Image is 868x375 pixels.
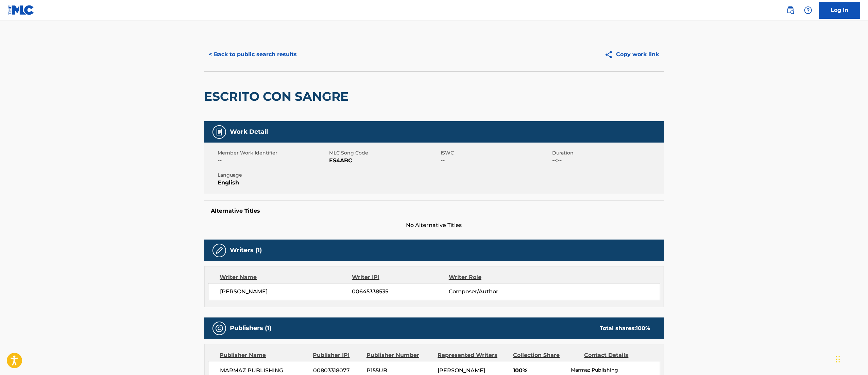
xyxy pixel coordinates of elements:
span: P155UB [367,366,432,375]
div: Publisher Name [220,351,308,359]
h5: Publishers (1) [230,324,272,332]
button: < Back to public search results [204,46,302,63]
h5: Work Detail [230,128,268,136]
span: -- [218,157,328,165]
div: Represented Writers [438,351,508,359]
div: Publisher IPI [313,351,361,359]
div: Writer Role [449,273,537,281]
a: Public Search [784,3,797,17]
img: Copy work link [605,50,616,59]
span: Member Work Identifier [218,149,328,157]
span: ISWC [441,149,551,157]
img: Work Detail [215,128,223,136]
span: 00645338535 [352,288,448,296]
span: MARMAZ PUBLISHING [220,366,308,375]
img: search [786,6,795,14]
span: Composer/Author [449,288,537,296]
img: Publishers [215,324,223,332]
div: Writer Name [220,273,352,281]
div: Help [801,3,815,17]
img: Writers [215,246,223,255]
div: Contact Details [584,351,650,359]
h5: Alternative Titles [211,208,657,214]
div: Collection Share [513,351,579,359]
span: English [218,179,328,187]
div: Total shares: [600,324,650,332]
span: Language [218,172,328,179]
span: Duration [552,149,662,157]
img: help [804,6,812,14]
span: -- [441,157,551,165]
span: 100 % [636,325,650,331]
iframe: Chat Widget [834,342,868,375]
h5: Writers (1) [230,246,262,254]
div: Arrastrar [836,349,840,370]
div: Widget de chat [834,342,868,375]
span: No Alternative Titles [204,221,664,229]
img: MLC Logo [8,5,34,15]
div: Writer IPI [352,273,449,281]
span: [PERSON_NAME] [438,367,485,374]
span: 00803318077 [313,366,361,375]
button: Copy work link [600,46,664,63]
span: [PERSON_NAME] [220,288,352,296]
span: MLC Song Code [329,149,439,157]
span: 100% [513,366,566,375]
a: Log In [819,2,860,19]
span: --:-- [552,157,662,165]
div: Publisher Number [367,351,432,359]
h2: ESCRITO CON SANGRE [204,89,352,104]
p: Marmaz Publishing [571,366,660,374]
span: ES4ABC [329,157,439,165]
